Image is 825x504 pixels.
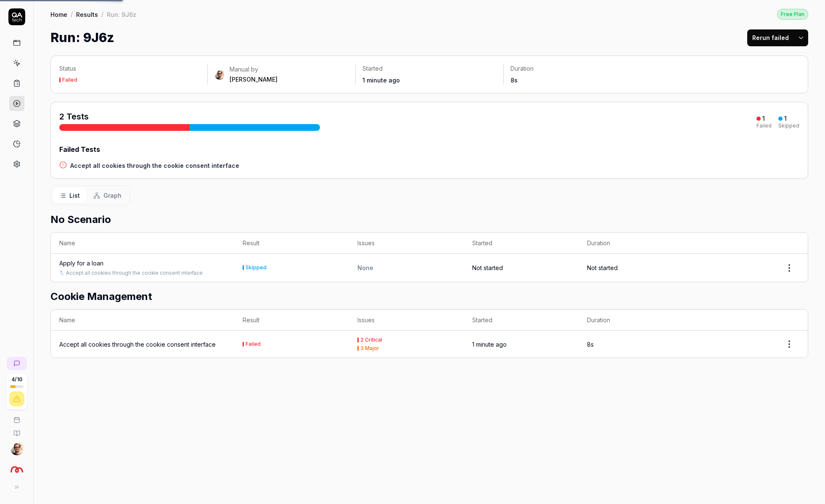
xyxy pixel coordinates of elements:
[107,10,136,19] div: Run: 9J6z
[62,77,77,82] div: Failed
[50,289,808,304] h2: Cookie Management
[59,144,799,154] div: Failed Tests
[59,111,89,122] span: 2 Tests
[349,310,464,331] th: Issues
[777,8,808,20] button: Free Plan
[234,310,349,331] th: Result
[464,310,579,331] th: Started
[51,310,234,331] th: Name
[230,75,278,84] div: [PERSON_NAME]
[53,188,87,203] button: List
[246,265,267,270] div: Skipped
[87,188,128,203] button: Graph
[246,342,261,347] div: Failed
[362,77,400,84] time: 1 minute ago
[51,233,234,254] th: Name
[756,123,772,128] div: Failed
[50,212,808,227] h2: No Scenario
[777,9,808,20] div: Free Plan
[101,10,103,19] div: /
[50,10,67,19] a: Home
[103,191,122,200] span: Graph
[9,462,24,477] img: Sambla Logo
[71,10,73,19] div: /
[579,254,693,282] td: Not started
[510,77,518,84] time: 8s
[357,263,455,272] div: None
[747,29,794,46] button: Rerun failed
[59,340,216,349] a: Accept all cookies through the cookie consent interface
[510,64,645,73] p: Duration
[7,357,27,370] a: New conversation
[11,377,22,382] span: 4 / 10
[464,233,579,254] th: Started
[360,337,382,342] div: 2 Critical
[50,28,114,47] h1: Run: 9J6z
[243,340,261,349] button: Failed
[66,269,203,277] a: Accept all cookies through the cookie consent interface
[579,233,693,254] th: Duration
[76,10,98,19] a: Results
[59,64,201,73] p: Status
[214,69,225,80] img: 704fe57e-bae9-4a0d-8bcb-c4203d9f0bb2.jpeg
[230,65,278,74] div: Manual by
[3,410,30,423] a: Book a call with us
[59,259,103,268] a: Apply for a loan
[69,191,80,200] span: List
[70,161,239,170] a: Accept all cookies through the cookie consent interface
[349,233,464,254] th: Issues
[784,115,787,122] div: 1
[234,233,349,254] th: Result
[472,341,507,348] time: 1 minute ago
[464,254,579,282] td: Not started
[762,115,765,122] div: 1
[3,423,30,437] a: Documentation
[778,123,799,128] div: Skipped
[3,455,30,479] button: Sambla Logo
[10,442,24,455] img: 704fe57e-bae9-4a0d-8bcb-c4203d9f0bb2.jpeg
[362,64,497,73] p: Started
[360,346,379,351] div: 3 Major
[579,310,693,331] th: Duration
[587,341,594,348] time: 8s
